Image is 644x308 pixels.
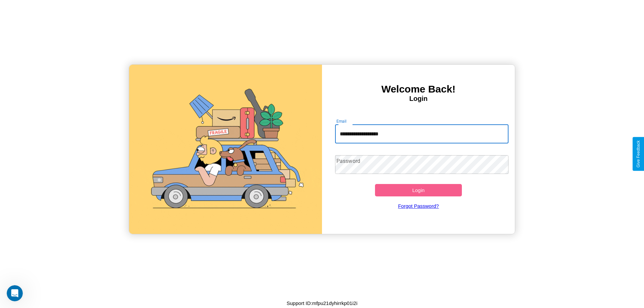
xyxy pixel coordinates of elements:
[322,95,515,103] h4: Login
[129,65,322,234] img: gif
[332,196,505,215] a: Forgot Password?
[636,140,641,168] div: Give Feedback
[7,285,23,301] iframe: Intercom live chat
[336,118,347,124] label: Email
[322,83,515,95] h3: Welcome Back!
[287,299,358,308] p: Support ID: mfpu21dyhirrkp01i2i
[375,184,462,196] button: Login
